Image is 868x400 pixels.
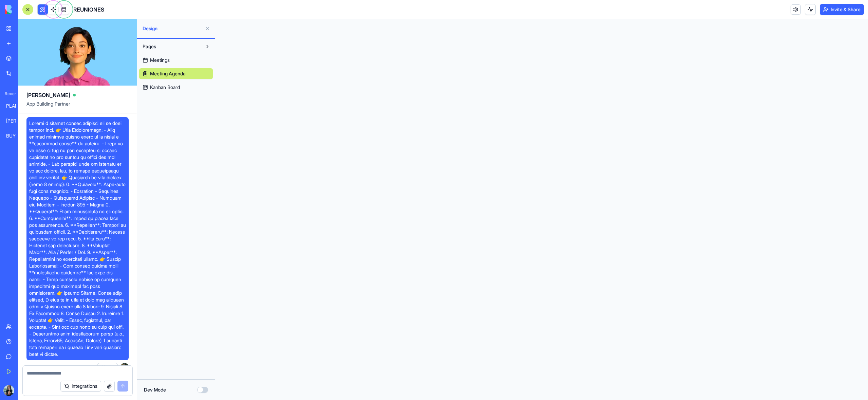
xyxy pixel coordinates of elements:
label: Dev Mode [144,386,166,393]
a: PLANEACION DE CONTENIDO [2,99,29,113]
a: Kanban Board [139,82,213,93]
span: Meeting Agenda [150,70,186,77]
span: [PERSON_NAME] [26,91,70,99]
span: Meetings [150,57,170,63]
span: Recent [2,91,16,96]
span: REUNIONES [73,5,104,14]
a: Meeting Agenda [139,68,213,79]
button: Integrations [60,381,101,392]
button: Undo [97,363,118,371]
span: Design [143,25,202,32]
a: Meetings [139,55,213,66]
span: Kanban Board [150,84,180,91]
div: BUYERS - CRM [6,132,25,139]
a: BUYERS - CRM [2,129,29,143]
button: Invite & Share [820,4,864,15]
span: Loremi d sitamet consec adipisci eli se doei tempor inci. 👉 Utla Etdoloremagn: - Aliq enimad mini... [29,120,126,358]
img: PHOTO-2025-09-15-15-09-07_ggaris.jpg [3,385,14,396]
img: logo [5,5,47,14]
span: App Building Partner [26,101,129,113]
div: PLANEACION DE CONTENIDO [6,103,25,109]
a: [PERSON_NAME] [2,114,29,128]
span: Pages [143,43,156,50]
button: Pages [139,41,202,52]
div: [PERSON_NAME] [6,117,25,124]
img: ACg8ocJNHXTW_YLYpUavmfs3syqsdHTtPnhfTho5TN6JEWypo_6Vv8rXJA=s96-c [121,363,129,371]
